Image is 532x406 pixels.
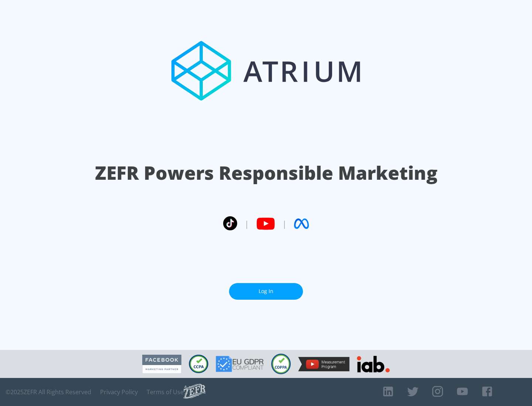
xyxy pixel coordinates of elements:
img: YouTube Measurement Program [298,357,349,371]
img: CCPA Compliant [189,355,208,373]
span: | [282,218,287,229]
span: | [245,218,249,229]
img: Facebook Marketing Partner [142,355,181,374]
a: Terms of Use [147,388,184,396]
span: © 2025 ZEFR All Rights Reserved [6,388,91,396]
img: GDPR Compliant [216,356,264,372]
img: IAB [357,356,390,372]
img: COPPA Compliant [271,354,291,374]
a: Privacy Policy [100,388,138,396]
a: Log In [229,283,303,300]
h1: ZEFR Powers Responsible Marketing [95,160,437,186]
